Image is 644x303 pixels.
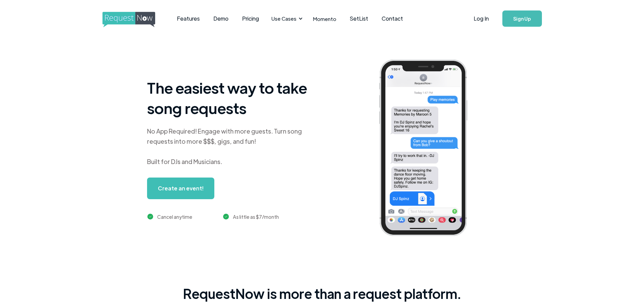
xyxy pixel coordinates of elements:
a: home [102,12,153,25]
a: Features [170,8,207,29]
div: Cancel anytime [157,213,192,221]
div: Use Cases [271,15,296,22]
img: iphone screenshot [371,55,485,243]
a: Demo [207,8,235,29]
a: Pricing [235,8,266,29]
a: Log In [467,7,496,30]
a: Momento [306,9,343,29]
img: requestnow logo [102,12,168,27]
div: No App Required! Engage with more guests. Turn song requests into more $$$, gigs, and fun! Built ... [147,126,316,167]
a: Create an event! [147,178,214,199]
div: As little as $7/month [233,213,279,221]
img: green checkmark [147,214,153,219]
div: Use Cases [267,8,305,29]
a: Sign Up [502,10,542,27]
img: green checkmark [223,214,229,219]
h1: The easiest way to take song requests [147,77,316,118]
a: Contact [375,8,410,29]
a: SetList [343,8,375,29]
